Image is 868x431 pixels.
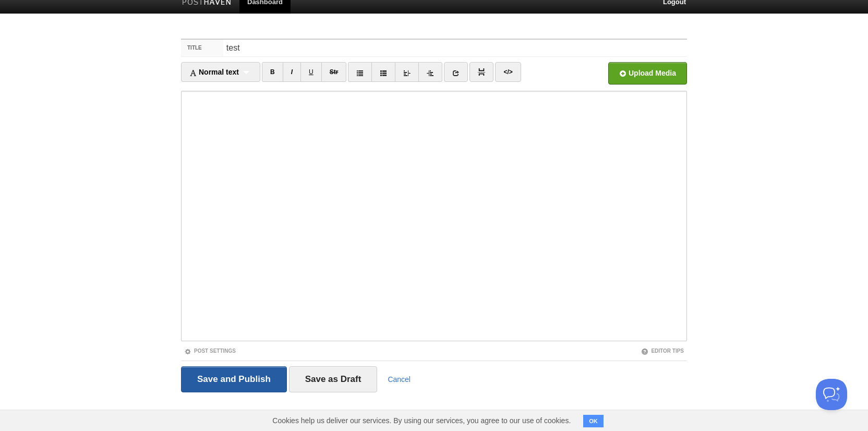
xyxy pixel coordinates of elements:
img: pagebreak-icon.png [478,68,485,76]
del: Str [330,68,339,76]
span: Normal text [189,68,239,76]
a: Str [321,62,347,82]
a: B [262,62,283,82]
input: Save and Publish [181,366,287,392]
a: Cancel [388,375,411,384]
a: I [283,62,301,82]
a: U [300,62,322,82]
button: OK [583,415,604,427]
span: Cookies help us deliver our services. By using our services, you agree to our use of cookies. [262,410,581,431]
iframe: Help Scout Beacon - Open [816,379,847,410]
label: Title [181,40,223,56]
a: Post Settings [184,348,236,354]
a: Editor Tips [641,348,684,354]
input: Save as Draft [289,366,378,392]
a: </> [495,62,521,82]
